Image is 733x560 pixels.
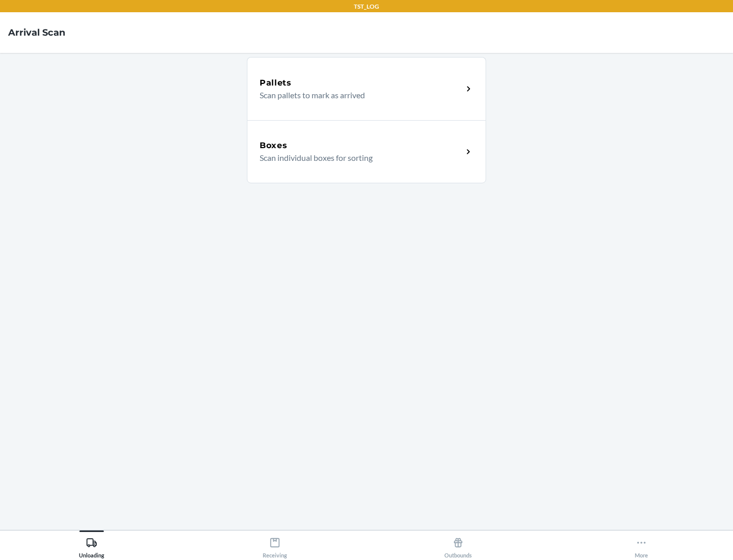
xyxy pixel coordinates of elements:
div: Outbounds [444,533,472,558]
p: Scan individual boxes for sorting [260,152,455,164]
div: Receiving [263,533,287,558]
h5: Pallets [260,77,292,89]
button: More [550,530,733,558]
a: PalletsScan pallets to mark as arrived [247,57,486,120]
p: Scan pallets to mark as arrived [260,89,455,101]
p: TST_LOG [354,2,379,11]
h4: Arrival Scan [8,26,65,39]
h5: Boxes [260,139,288,152]
div: More [635,533,648,558]
button: Outbounds [366,530,550,558]
button: Receiving [183,530,366,558]
div: Unloading [79,533,104,558]
a: BoxesScan individual boxes for sorting [247,120,486,183]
